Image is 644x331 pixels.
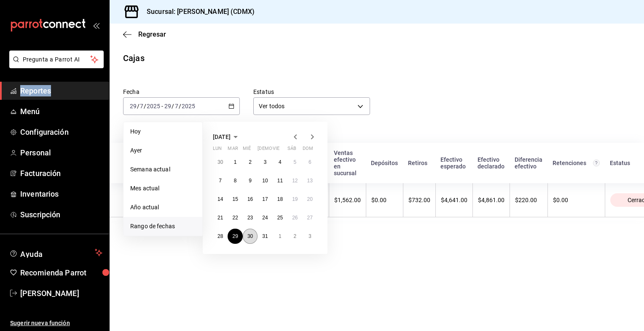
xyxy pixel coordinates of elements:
abbr: 3 de julio de 2025 [264,159,267,165]
button: 28 de julio de 2025 [213,229,228,244]
button: 21 de julio de 2025 [213,210,228,225]
div: Efectivo declarado [478,156,504,170]
span: Personal [20,147,102,158]
button: 1 de julio de 2025 [228,155,242,170]
div: $732.00 [408,197,430,203]
button: 5 de julio de 2025 [287,155,302,170]
button: 4 de julio de 2025 [273,155,287,170]
button: 15 de julio de 2025 [228,192,242,207]
div: Cajas [123,52,145,64]
abbr: 8 de julio de 2025 [234,178,237,184]
button: 13 de julio de 2025 [303,173,317,188]
svg: Total de retenciones de propinas registradas [593,160,600,166]
abbr: miércoles [243,146,251,155]
span: Reportes [20,85,102,96]
input: -- [129,103,137,109]
div: $220.00 [515,197,542,203]
abbr: domingo [303,146,313,155]
abbr: 15 de julio de 2025 [232,196,238,202]
div: $0.00 [371,197,398,203]
span: / [144,103,146,109]
abbr: 29 de julio de 2025 [232,233,238,239]
span: / [172,103,174,109]
abbr: 5 de julio de 2025 [293,159,296,165]
button: 16 de julio de 2025 [243,192,258,207]
abbr: 23 de julio de 2025 [247,215,253,221]
button: 2 de julio de 2025 [243,155,258,170]
span: Rango de fechas [130,222,196,231]
abbr: 28 de julio de 2025 [217,233,223,239]
button: 9 de julio de 2025 [243,173,258,188]
button: 19 de julio de 2025 [287,192,302,207]
label: Fecha [123,89,240,95]
button: 11 de julio de 2025 [273,173,287,188]
span: Ayer [130,146,196,155]
abbr: 17 de julio de 2025 [262,196,268,202]
abbr: 18 de julio de 2025 [277,196,283,202]
span: / [137,103,140,109]
button: open_drawer_menu [93,22,99,29]
span: Hoy [130,127,196,136]
span: Menú [20,106,102,117]
button: 23 de julio de 2025 [243,210,258,225]
abbr: 27 de julio de 2025 [307,215,313,221]
abbr: 9 de julio de 2025 [249,178,252,184]
span: Inventarios [20,188,102,200]
abbr: 19 de julio de 2025 [292,196,298,202]
div: Ver todos [253,97,370,115]
button: 30 de junio de 2025 [213,155,228,170]
span: / [179,103,181,109]
abbr: 2 de agosto de 2025 [293,233,296,239]
span: [PERSON_NAME] [20,288,102,299]
button: 20 de julio de 2025 [303,192,317,207]
abbr: 12 de julio de 2025 [292,178,298,184]
button: 17 de julio de 2025 [258,192,272,207]
button: 6 de julio de 2025 [303,155,317,170]
span: Regresar [138,30,166,38]
button: 3 de julio de 2025 [258,155,272,170]
abbr: 4 de julio de 2025 [279,159,282,165]
label: Estatus [253,89,370,95]
button: 14 de julio de 2025 [213,192,228,207]
input: -- [164,103,172,109]
span: Año actual [130,203,196,212]
abbr: 30 de julio de 2025 [247,233,253,239]
div: Diferencia efectivo [515,156,542,170]
button: 25 de julio de 2025 [273,210,287,225]
div: $4,861.00 [478,197,504,203]
button: 30 de julio de 2025 [243,229,258,244]
abbr: 13 de julio de 2025 [307,178,313,184]
button: 31 de julio de 2025 [258,229,272,244]
button: Pregunta a Parrot AI [9,51,104,68]
input: -- [174,103,179,109]
abbr: jueves [258,146,307,155]
span: - [161,103,163,109]
span: [DATE] [213,133,231,140]
abbr: 22 de julio de 2025 [232,215,238,221]
button: 7 de julio de 2025 [213,173,228,188]
button: 26 de julio de 2025 [287,210,302,225]
span: Mes actual [130,184,196,193]
input: ---- [181,103,196,109]
abbr: 16 de julio de 2025 [247,196,253,202]
span: Sugerir nueva función [10,319,102,328]
abbr: 20 de julio de 2025 [307,196,313,202]
span: Pregunta a Parrot AI [23,55,91,64]
input: -- [140,103,144,109]
span: Semana actual [130,165,196,174]
abbr: martes [228,146,238,155]
button: 10 de julio de 2025 [258,173,272,188]
button: 24 de julio de 2025 [258,210,272,225]
button: 2 de agosto de 2025 [287,229,302,244]
span: Recomienda Parrot [20,267,102,278]
button: Regresar [123,30,166,38]
abbr: 14 de julio de 2025 [217,196,223,202]
abbr: sábado [287,146,296,155]
div: Efectivo esperado [440,156,467,170]
button: 18 de julio de 2025 [273,192,287,207]
div: Retiros [408,160,430,166]
span: Facturación [20,168,102,179]
abbr: 2 de julio de 2025 [249,159,252,165]
div: Retenciones [553,160,600,166]
div: Depósitos [371,160,398,166]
